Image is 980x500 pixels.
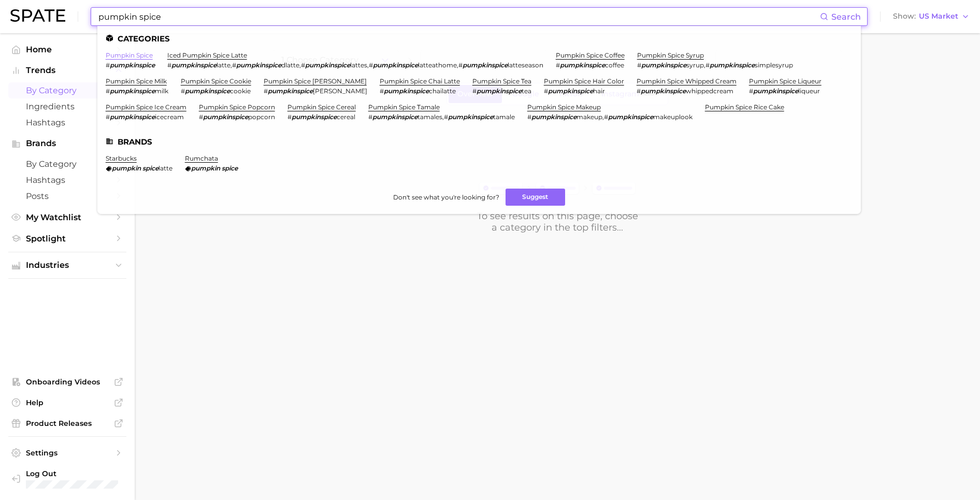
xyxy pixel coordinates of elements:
[8,466,126,492] a: Log out. Currently logged in with e-mail alyssa@spate.nyc.
[641,61,686,69] em: pumpkinspice
[448,113,493,121] em: pumpkinspice
[544,77,624,85] a: pumpkin spice hair color
[305,61,350,69] em: pumpkinspice
[106,113,110,121] span: #
[755,61,793,69] span: simplesyrup
[472,77,531,85] a: pumpkin spice tea
[637,77,737,85] a: pumpkin spice whipped cream
[893,13,916,19] span: Show
[8,416,126,431] a: Product Releases
[268,87,313,95] em: pumpkinspice
[106,77,167,85] a: pumpkin spice milk
[798,87,820,95] span: liqueur
[185,87,230,95] em: pumpkinspice
[106,34,853,43] li: Categories
[384,87,429,95] em: pumpkinspice
[181,77,251,85] a: pumpkin spice cookie
[493,113,515,121] span: tamale
[508,61,543,69] span: latteseason
[8,231,126,247] a: Spotlight
[749,77,822,85] a: pumpkin spice liqueur
[232,61,236,69] span: #
[8,209,126,225] a: My Watchlist
[919,13,958,19] span: US Market
[368,103,440,111] a: pumpkin spice tamale
[686,87,733,95] span: whippedcream
[203,113,248,121] em: pumpkinspice
[373,61,418,69] em: pumpkinspice
[155,113,184,121] span: icecream
[8,188,126,204] a: Posts
[313,87,367,95] span: [PERSON_NAME]
[26,45,109,54] span: Home
[393,193,499,201] span: Don't see what you're looking for?
[653,113,693,121] span: makeuplook
[264,87,268,95] span: #
[248,113,275,121] span: popcorn
[831,12,861,22] span: Search
[167,51,247,59] a: iced pumpkin spice latte
[106,103,186,111] a: pumpkin spice ice cream
[749,87,753,95] span: #
[26,118,109,127] span: Hashtags
[463,61,508,69] em: pumpkinspice
[236,61,281,69] em: pumpkinspice
[522,87,531,95] span: tea
[556,61,560,69] span: #
[380,77,460,85] a: pumpkin spice chai latte
[372,113,417,121] em: pumpkinspice
[26,234,109,244] span: Spotlight
[605,61,624,69] span: coffee
[26,398,109,407] span: Help
[106,154,137,162] a: starbucks
[417,113,442,121] span: tamales
[556,51,625,59] a: pumpkin spice coffee
[158,164,172,172] span: latte
[230,87,251,95] span: cookie
[637,51,704,59] a: pumpkin spice syrup
[97,8,820,25] input: Search here for a brand, industry, or ingredient
[637,87,641,95] span: #
[181,87,185,95] span: #
[222,164,238,172] em: spice
[106,61,110,69] span: #
[637,61,793,69] div: ,
[350,61,367,69] span: lattes
[26,85,109,95] span: by Category
[8,156,126,172] a: by Category
[155,87,168,95] span: milk
[544,87,548,95] span: #
[112,164,141,172] em: pumpkin
[593,87,605,95] span: hair
[368,113,515,121] div: ,
[368,113,372,121] span: #
[8,172,126,188] a: Hashtags
[8,82,126,98] a: by Category
[710,61,755,69] em: pumpkinspice
[577,113,602,121] span: makeup
[185,154,218,162] a: rumchata
[705,61,710,69] span: #
[292,113,337,121] em: pumpkinspice
[301,61,305,69] span: #
[8,395,126,410] a: Help
[604,113,608,121] span: #
[369,61,373,69] span: #
[8,63,126,78] button: Trends
[199,103,275,111] a: pumpkin spice popcorn
[8,374,126,390] a: Onboarding Videos
[110,87,155,95] em: pumpkinspice
[26,159,109,169] span: by Category
[142,164,158,172] em: spice
[527,103,601,111] a: pumpkin spice makeup
[8,115,126,131] a: Hashtags
[8,445,126,461] a: Settings
[337,113,355,121] span: cereal
[641,87,686,95] em: pumpkinspice
[380,87,384,95] span: #
[26,261,109,270] span: Industries
[106,51,153,59] a: pumpkin spice
[26,139,109,148] span: Brands
[429,87,456,95] span: chailatte
[608,113,653,121] em: pumpkinspice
